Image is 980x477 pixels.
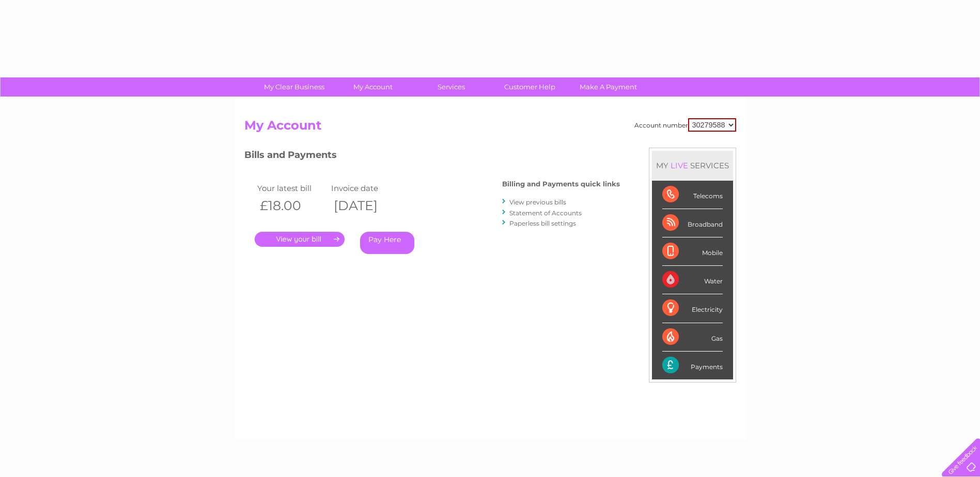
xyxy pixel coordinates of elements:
[360,232,414,254] a: Pay Here
[662,209,723,237] div: Broadband
[330,77,415,97] a: My Account
[255,181,329,195] td: Your latest bill
[252,77,337,97] a: My Clear Business
[662,352,723,379] div: Payments
[662,237,723,266] div: Mobile
[502,180,620,188] h4: Billing and Payments quick links
[662,181,723,209] div: Telecoms
[255,232,345,247] a: .
[509,198,566,206] a: View previous bills
[329,195,403,216] th: [DATE]
[668,161,690,170] div: LIVE
[662,323,723,352] div: Gas
[509,209,582,217] a: Statement of Accounts
[255,195,329,216] th: £18.00
[566,77,651,97] a: Make A Payment
[662,294,723,323] div: Electricity
[244,118,736,138] h2: My Account
[244,148,620,166] h3: Bills and Payments
[409,77,494,97] a: Services
[662,266,723,294] div: Water
[509,219,576,227] a: Paperless bill settings
[329,181,403,195] td: Invoice date
[487,77,572,97] a: Customer Help
[634,118,736,132] div: Account number
[652,151,733,180] div: MY SERVICES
